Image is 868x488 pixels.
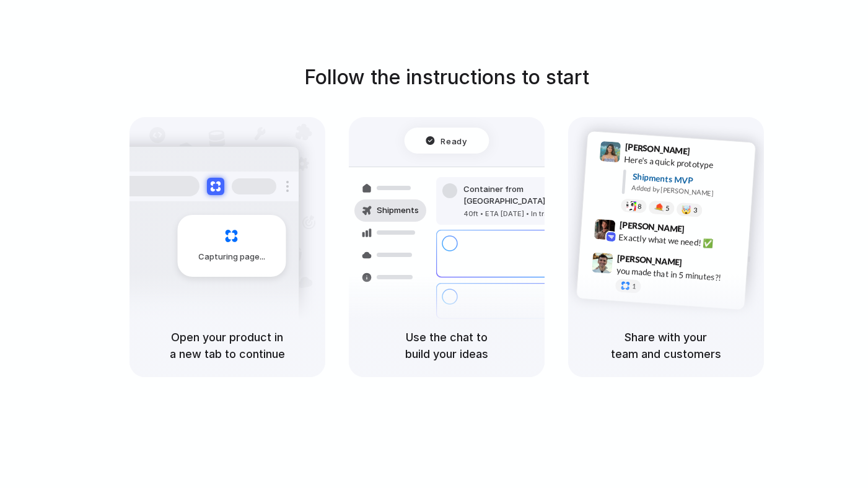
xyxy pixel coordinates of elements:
span: 5 [665,204,669,211]
span: 9:47 AM [686,257,711,272]
h1: Follow the instructions to start [304,63,589,92]
div: 🤯 [681,205,691,214]
div: you made that in 5 minutes?! [616,264,740,285]
div: Shipments MVP [632,170,747,190]
span: Shipments [377,204,419,217]
div: Added by [PERSON_NAME] [631,182,745,200]
h5: Open your product in a new tab to continue [144,329,310,362]
span: 9:41 AM [693,146,719,160]
span: 9:42 AM [688,224,713,238]
div: Exactly what we need! ✅ [618,230,742,251]
h5: Use the chat to build your ideas [364,329,530,362]
span: Ready [441,134,467,147]
span: [PERSON_NAME] [625,140,690,158]
div: Here's a quick prototype [623,152,747,173]
div: 40ft • ETA [DATE] • In transit [463,209,597,219]
span: 8 [637,203,641,209]
h5: Share with your team and customers [583,329,749,362]
span: Capturing page [198,251,267,263]
div: Container from [GEOGRAPHIC_DATA] [463,183,597,207]
span: [PERSON_NAME] [616,251,682,269]
span: [PERSON_NAME] [619,217,685,235]
span: 1 [631,282,636,289]
span: 3 [693,206,697,213]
